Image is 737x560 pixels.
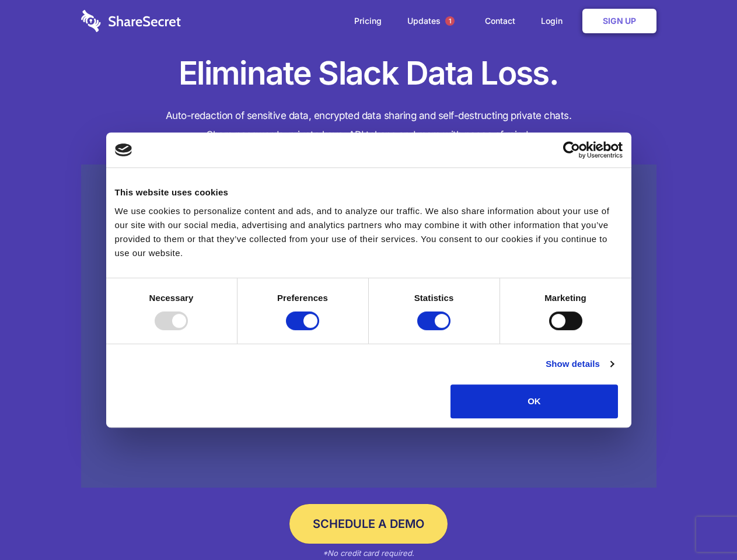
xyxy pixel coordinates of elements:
a: Show details [546,357,613,371]
em: *No credit card required. [323,548,414,558]
a: Sign Up [582,9,656,33]
a: Login [529,3,580,39]
a: Usercentrics Cookiebot - opens in a new window [521,141,623,159]
div: This website uses cookies [115,185,623,199]
strong: Necessary [149,293,194,303]
a: Contact [473,3,527,39]
a: Wistia video thumbnail [81,164,656,488]
strong: Marketing [544,293,586,303]
h1: Eliminate Slack Data Loss. [81,52,656,94]
div: We use cookies to personalize content and ads, and to analyze our traffic. We also share informat... [115,204,623,260]
h4: Auto-redaction of sensitive data, encrypted data sharing and self-destructing private chats. Shar... [81,106,656,145]
img: logo-wordmark-white-trans-d4663122ce5f474addd5e946df7df03e33cb6a1c49d2221995e7729f52c070b2.svg [81,10,181,32]
strong: Preferences [277,293,328,303]
button: OK [450,384,618,418]
span: 1 [445,16,455,26]
a: Pricing [343,3,393,39]
img: logo [115,143,132,156]
a: Schedule a Demo [289,504,448,544]
strong: Statistics [414,293,454,303]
